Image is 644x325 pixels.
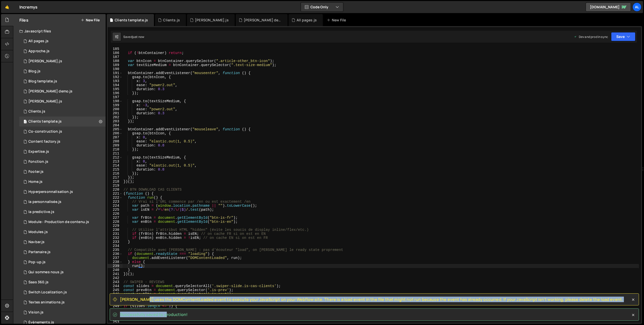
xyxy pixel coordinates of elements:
div: 227 [108,216,123,220]
div: All pages.js [297,18,317,23]
div: 226 [108,212,123,216]
div: 211 [108,151,123,155]
div: Pop-up.js [28,260,46,264]
div: 195 [108,87,123,91]
div: 202 [108,115,123,119]
div: 224 [108,204,123,208]
div: Clients.js [163,18,180,23]
div: 11346/31247.js [19,277,106,287]
div: 11346/31342.js [19,127,106,137]
div: Textes animations.js [28,300,65,305]
div: 11346/31324.js [19,207,106,217]
div: 228 [108,220,123,224]
div: 186 [108,51,123,55]
div: just now [132,35,144,39]
div: 190 [108,67,123,71]
div: Hyperpersonnalisation.js [28,190,73,194]
div: 243 [108,280,123,284]
div: 11346/29653.js [19,267,106,277]
div: 188 [108,59,123,63]
div: 207 [108,135,123,139]
div: 244 [108,284,123,288]
div: 11346/32245.js [19,197,106,207]
div: 237 [108,256,123,260]
div: Modules.js [28,230,48,234]
div: 196 [108,91,123,95]
div: 225 [108,208,123,212]
div: Switch Localization.js [28,290,67,295]
div: 200 [108,107,123,111]
div: 199 [108,103,123,107]
div: 11346/33763.js [19,287,106,297]
div: 11346/28356.js [19,36,106,46]
div: 11346/31116.js [19,157,106,167]
div: 11346/33006.js [19,227,106,237]
div: 11346/29326.js [19,237,106,247]
div: Saved [123,35,144,39]
div: 193 [108,79,123,83]
div: 11346/29593.js [19,307,106,317]
div: 204 [108,123,123,127]
span: [PERSON_NAME] uses the DOMContentLoaded event to execute your JavaScript on your Webflow site. Th... [120,297,623,302]
div: 242 [108,276,123,280]
div: 246 [108,292,123,296]
div: Partenaire.js [28,250,51,254]
div: Fonction.js [28,159,48,164]
div: 206 [108,131,123,135]
div: Incremys [19,4,37,10]
div: al [632,3,641,12]
div: 191 [108,71,123,75]
div: 229 [108,224,123,228]
div: [PERSON_NAME].js [28,99,62,104]
div: 11346/28359.js [19,76,106,86]
div: Blog.js [28,69,41,74]
div: 250 [108,308,123,312]
div: 247 [108,296,123,300]
div: Clients template.js [115,18,148,23]
div: 11346/29473.js [19,96,106,106]
div: 11346/29328.js [19,167,106,177]
div: 208 [108,139,123,143]
div: 209 [108,143,123,147]
div: 241 [108,272,123,276]
div: 238 [108,260,123,264]
div: [PERSON_NAME].js [28,59,62,64]
div: New File [327,18,348,23]
div: 220 [108,188,123,192]
div: Footer.js [28,170,44,174]
div: 192 [108,75,123,79]
div: Module : Production de contenu.js [28,220,89,224]
div: 11346/31082.js [19,147,106,157]
div: 11346/29917.js [19,247,106,257]
div: Approche.js [28,49,50,53]
div: 216 [108,172,123,176]
div: Ia personnalisée.js [28,200,61,204]
div: 11346/33284.js [19,177,106,187]
a: 🤙 [1,1,13,13]
div: 212 [108,155,123,159]
div: 210 [108,147,123,151]
div: Expertise.js [28,149,49,154]
div: 201 [108,111,123,115]
button: New File [81,18,100,22]
div: 251 [108,312,123,316]
div: [PERSON_NAME].js [195,18,229,23]
div: 185 [108,47,123,51]
div: 252 [108,316,123,320]
div: 248 [108,300,123,304]
div: Saas 360.js [28,280,49,285]
div: 11346/30914.js [19,187,106,197]
div: 222 [108,196,123,200]
div: 11346/35177.js [19,257,106,267]
div: 194 [108,83,123,87]
div: 11346/33159.js [19,217,106,227]
div: Évènements.js [28,320,54,325]
div: 217 [108,176,123,180]
div: 11346/30815.js [19,137,106,147]
div: All pages.js [28,39,49,43]
div: 11346/28358.js [19,66,106,76]
div: 11346/28365.js [19,56,106,66]
div: Javascript files [13,26,106,36]
div: 245 [108,288,123,292]
div: 203 [108,119,123,123]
